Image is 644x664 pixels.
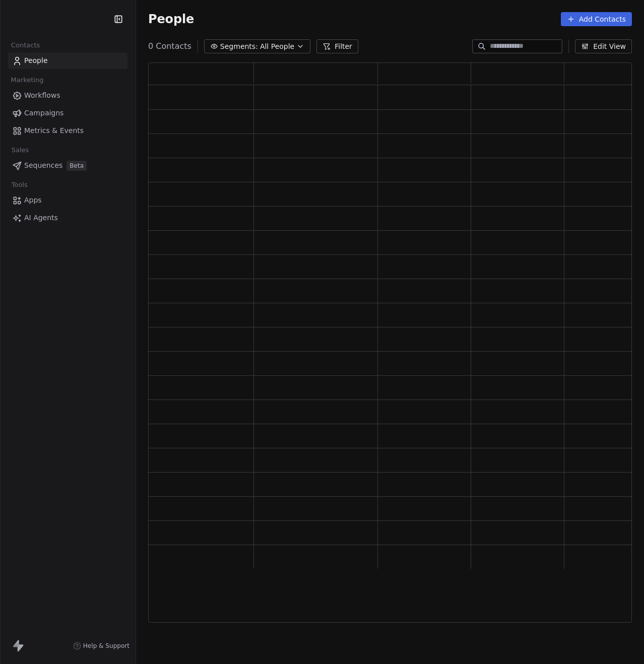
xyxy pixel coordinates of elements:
[7,73,48,88] span: Marketing
[260,41,294,52] span: All People
[67,161,87,171] span: Beta
[148,12,194,27] span: People
[575,39,632,53] button: Edit View
[561,12,632,26] button: Add Contacts
[8,157,127,174] a: SequencesBeta
[8,192,127,209] a: Apps
[24,125,84,136] span: Metrics & Events
[8,52,127,69] a: People
[8,87,127,104] a: Workflows
[8,210,127,226] a: AI Agents
[220,41,258,52] span: Segments:
[73,642,130,650] a: Help & Support
[24,160,62,171] span: Sequences
[24,55,48,66] span: People
[24,90,60,101] span: Workflows
[8,105,127,121] a: Campaigns
[7,177,32,192] span: Tools
[8,122,127,139] a: Metrics & Events
[83,642,130,650] span: Help & Support
[24,213,58,223] span: AI Agents
[316,39,358,53] button: Filter
[7,143,33,158] span: Sales
[148,40,191,52] span: 0 Contacts
[24,195,42,206] span: Apps
[7,38,44,53] span: Contacts
[24,108,63,118] span: Campaigns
